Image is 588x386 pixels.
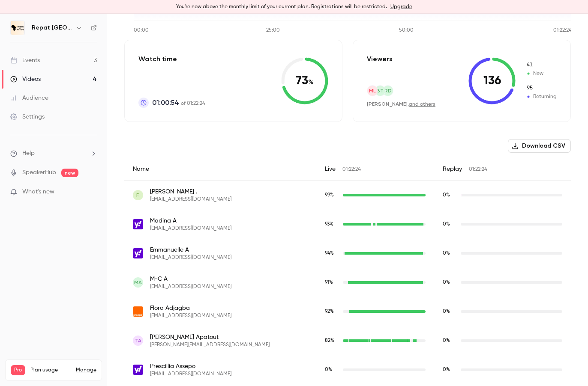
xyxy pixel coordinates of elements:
[325,249,339,257] span: Live watch time
[150,225,231,232] span: [EMAIL_ADDRESS][DOMAIN_NAME]
[443,280,450,285] span: 0 %
[133,365,143,375] img: yahoo.fr
[22,149,35,158] span: Help
[134,279,142,286] span: MA
[10,75,41,83] div: Videos
[150,283,231,290] span: [EMAIL_ADDRESS][DOMAIN_NAME]
[150,304,231,312] span: Flora Adjagba
[150,254,231,261] span: [EMAIL_ADDRESS][DOMAIN_NAME]
[325,222,333,227] span: 93 %
[443,309,450,314] span: 0 %
[134,28,149,33] tspan: 00:00
[469,167,487,172] span: 01:22:24
[150,217,231,225] span: Madina A
[526,61,557,69] span: New
[124,268,571,297] div: marieclaire.asseko@gmail.com
[325,367,332,372] span: 0 %
[10,56,40,65] div: Events
[124,158,316,181] div: Name
[150,333,270,341] span: [PERSON_NAME] Apatout
[133,219,143,229] img: yahoo.fr
[443,338,450,343] span: 0 %
[30,367,71,374] span: Plan usage
[266,28,280,33] tspan: 25:00
[367,54,393,64] p: Viewers
[316,158,434,181] div: Live
[10,113,45,121] div: Settings
[325,308,339,315] span: Live watch time
[526,93,557,101] span: Returning
[150,196,231,203] span: [EMAIL_ADDRESS][DOMAIN_NAME]
[10,149,97,158] li: help-dropdown-opener
[553,28,572,33] tspan: 01:22:24
[367,101,408,107] span: [PERSON_NAME]
[325,337,339,344] span: Live watch time
[124,297,571,326] div: flora.adjagba@orange.fr
[133,306,143,317] img: orange.fr
[61,169,78,177] span: new
[152,98,179,108] span: 01:00:54
[150,371,231,377] span: [EMAIL_ADDRESS][DOMAIN_NAME]
[325,191,339,199] span: Live watch time
[369,87,376,95] span: ML
[443,367,450,372] span: 0 %
[342,167,361,172] span: 01:22:24
[443,308,456,315] span: Replay watch time
[443,366,456,374] span: Replay watch time
[133,248,143,258] img: yahoo.fr
[135,337,141,344] span: TA
[443,193,450,198] span: 0 %
[124,355,571,384] div: a.prescillia@yahoo.fr
[124,326,571,355] div: thomas.apatout@gmail.com
[152,98,205,108] p: of 01:22:24
[150,312,231,319] span: [EMAIL_ADDRESS][DOMAIN_NAME]
[150,187,231,196] span: [PERSON_NAME] .
[22,187,54,196] span: What's new
[150,341,270,348] span: [PERSON_NAME][EMAIL_ADDRESS][DOMAIN_NAME]
[443,249,456,257] span: Replay watch time
[150,246,231,254] span: Emmanuelle A
[409,102,435,107] a: and others
[10,94,48,102] div: Audience
[526,70,557,77] span: New
[150,275,231,283] span: M-C A
[325,193,334,198] span: 99 %
[11,21,24,35] img: Repat Africa
[377,87,384,95] span: BT
[384,87,392,95] span: RD
[390,3,412,10] a: Upgrade
[325,280,333,285] span: 91 %
[138,54,205,64] p: Watch time
[399,28,414,33] tspan: 50:00
[325,309,334,314] span: 92 %
[443,279,456,286] span: Replay watch time
[124,239,571,268] div: emmanuelle.alia@yahoo.fr
[367,101,435,108] div: ,
[508,139,571,153] button: Download CSV
[32,24,72,32] h6: Repat [GEOGRAPHIC_DATA]
[11,365,25,375] span: Pro
[443,337,456,344] span: Replay watch time
[434,158,571,181] div: Replay
[124,181,571,210] div: 74annexe-choc@icloud.com
[325,338,334,343] span: 82 %
[325,251,334,256] span: 94 %
[443,222,450,227] span: 0 %
[76,367,96,374] a: Manage
[325,279,339,286] span: Live watch time
[443,191,456,199] span: Replay watch time
[325,366,339,374] span: Live watch time
[150,362,231,371] span: Prescillia Assepo
[124,210,571,239] div: madinaadjagbe@yahoo.fr
[526,84,557,92] span: Returning
[443,251,450,256] span: 0 %
[325,220,339,228] span: Live watch time
[443,220,456,228] span: Replay watch time
[136,191,140,199] span: F.
[22,168,56,177] a: SpeakerHub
